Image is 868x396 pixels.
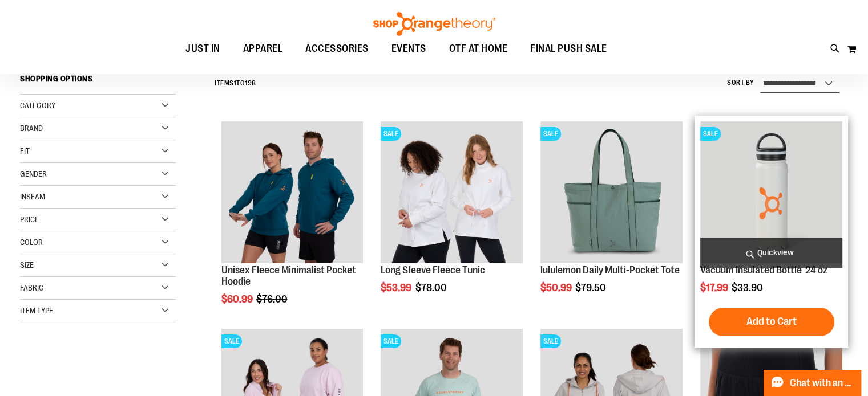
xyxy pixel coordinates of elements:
span: OTF AT HOME [449,36,508,62]
span: Item Type [20,306,53,315]
img: Shop Orangetheory [372,12,497,36]
a: FINAL PUSH SALE [519,36,619,62]
span: Brand [20,124,43,133]
span: APPAREL [243,36,283,62]
span: Chat with an Expert [790,378,854,389]
img: Vacuum Insulated Bottle 24 oz [700,121,842,263]
span: SALE [381,334,401,348]
img: Product image for Fleece Long Sleeve [381,121,523,263]
span: 1 [234,79,237,87]
span: FINAL PUSH SALE [530,36,607,62]
span: 198 [245,79,256,87]
a: Product image for Fleece Long SleeveSALE [381,121,523,265]
span: Size [20,260,34,270]
div: product [375,116,528,322]
span: SALE [540,334,561,348]
span: $76.00 [256,293,289,305]
div: product [216,116,369,333]
a: lululemon Daily Multi-Pocket Tote [540,264,680,276]
a: Quickview [700,238,842,268]
a: Long Sleeve Fleece Tunic [381,264,485,276]
span: $53.99 [381,282,413,293]
span: SALE [700,127,721,141]
a: Unisex Fleece Minimalist Pocket Hoodie [221,121,364,265]
a: EVENTS [380,36,438,62]
span: Category [20,101,55,110]
img: lululemon Daily Multi-Pocket Tote [540,121,683,263]
a: APPAREL [232,36,294,62]
strong: Shopping Options [20,69,176,95]
span: Color [20,238,43,247]
span: Price [20,215,39,224]
span: SALE [221,334,242,348]
span: Fabric [20,283,43,292]
img: Unisex Fleece Minimalist Pocket Hoodie [221,121,364,263]
span: $60.99 [221,293,255,305]
span: Gender [20,169,47,178]
div: product [695,116,848,348]
span: $17.99 [700,282,730,293]
span: $33.90 [732,282,765,293]
a: ACCESSORIES [294,36,380,62]
span: $78.00 [415,282,448,293]
span: ACCESSORIES [305,36,369,62]
span: Inseam [20,192,45,201]
span: SALE [381,127,401,141]
span: SALE [540,127,561,141]
button: Add to Cart [709,308,834,336]
a: Unisex Fleece Minimalist Pocket Hoodie [221,264,356,287]
a: OTF AT HOME [438,36,519,62]
span: $50.99 [540,282,574,293]
button: Chat with an Expert [764,370,862,396]
span: Add to Cart [746,315,797,328]
a: Vacuum Insulated Bottle 24 ozSALE [700,121,842,265]
a: Vacuum Insulated Bottle 24 oz [700,264,827,276]
a: JUST IN [174,36,232,62]
span: $79.50 [575,282,608,293]
span: JUST IN [185,36,220,62]
label: Sort By [727,78,754,88]
div: product [535,116,688,322]
a: lululemon Daily Multi-Pocket ToteSALE [540,121,683,265]
span: Fit [20,146,30,156]
span: EVENTS [391,36,426,62]
h2: Items to [215,75,256,92]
